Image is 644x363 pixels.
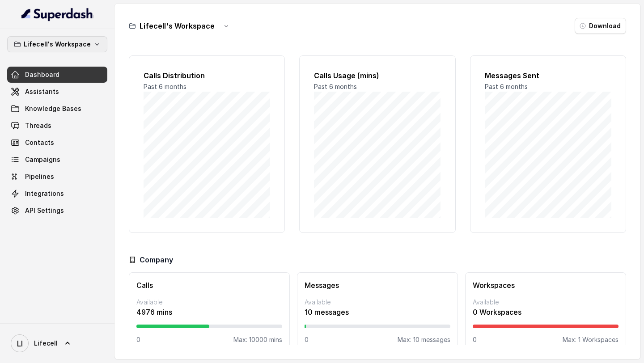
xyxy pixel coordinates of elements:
a: Assistants [7,84,107,100]
p: 0 [136,335,140,344]
span: API Settings [25,206,64,215]
span: Past 6 months [485,83,528,90]
a: Lifecell [7,331,107,356]
a: Dashboard [7,67,107,83]
a: API Settings [7,203,107,219]
span: Knowledge Bases [25,104,81,113]
h3: Company [140,254,173,265]
p: Available [136,298,282,307]
h2: Calls Distribution [144,70,270,81]
button: Download [575,18,626,34]
p: 10 messages [305,307,450,317]
span: Past 6 months [144,83,186,90]
span: Threads [25,121,51,130]
span: Assistants [25,87,59,96]
p: Lifecell's Workspace [24,39,91,50]
p: Max: 1 Workspaces [563,335,619,344]
p: Available [473,298,619,307]
h2: Calls Usage (mins) [314,70,441,81]
text: LI [17,339,23,348]
span: Integrations [25,189,64,198]
p: Max: 10000 mins [233,335,282,344]
p: 0 Workspaces [473,307,619,317]
img: light.svg [21,7,93,21]
a: Campaigns [7,152,107,168]
a: Integrations [7,186,107,202]
span: Past 6 months [314,83,357,90]
h3: Calls [136,280,282,291]
button: Lifecell's Workspace [7,36,107,52]
a: Pipelines [7,169,107,185]
h3: Lifecell's Workspace [140,21,215,31]
p: Available [305,298,450,307]
p: 0 [473,335,477,344]
p: Max: 10 messages [398,335,450,344]
span: Campaigns [25,155,60,164]
h3: Messages [305,280,450,291]
span: Contacts [25,138,54,147]
h3: Workspaces [473,280,619,291]
a: Contacts [7,135,107,151]
span: Lifecell [34,339,58,348]
p: 4976 mins [136,307,282,317]
a: Threads [7,118,107,134]
p: 0 [305,335,309,344]
span: Dashboard [25,70,59,79]
h2: Messages Sent [485,70,611,81]
a: Knowledge Bases [7,101,107,117]
span: Pipelines [25,172,54,181]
